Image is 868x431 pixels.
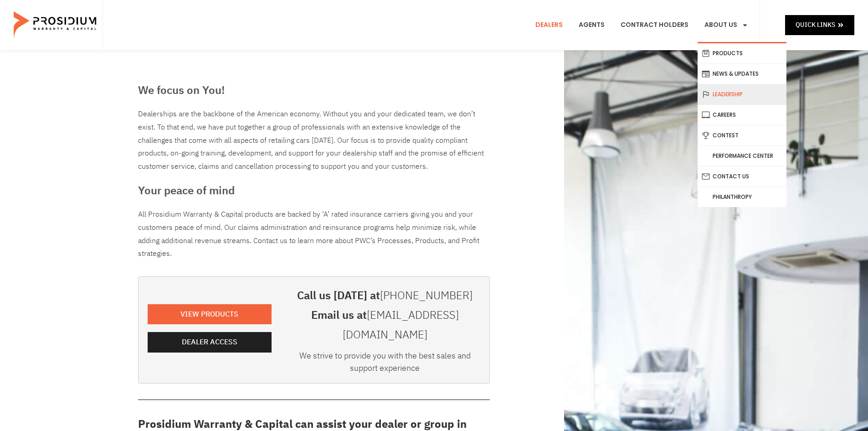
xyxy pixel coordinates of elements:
[148,304,272,325] a: View Products
[796,19,835,31] span: Quick Links
[698,166,786,187] a: Contact Us
[290,306,480,345] h3: Email us at
[138,182,490,199] h3: Your peace of mind
[698,43,786,63] a: Products
[176,1,205,8] span: Last Name
[572,8,611,42] a: Agents
[698,64,786,84] a: News & Updates
[180,308,238,321] span: View Products
[148,332,272,353] a: Dealer Access
[698,125,786,145] a: Contest
[529,8,755,42] nav: Menu
[698,42,786,207] ul: About Us
[698,8,755,42] a: About Us
[698,105,786,125] a: Careers
[138,208,490,260] p: All Prosidium Warranty & Capital products are backed by ‘A’ rated insurance carriers giving you a...
[698,146,786,166] a: Performance Center
[138,108,490,173] div: Dealerships are the backbone of the American economy. Without you and your dedicated team, we don...
[343,307,459,343] a: [EMAIL_ADDRESS][DOMAIN_NAME]
[698,187,786,207] a: Philanthropy
[290,286,480,306] h3: Call us [DATE] at
[529,8,570,42] a: Dealers
[380,287,473,304] a: [PHONE_NUMBER]
[785,15,854,35] a: Quick Links
[614,8,695,42] a: Contract Holders
[138,82,490,99] h3: We focus on You!
[290,349,480,379] div: We strive to provide you with the best sales and support experience
[182,336,237,349] span: Dealer Access
[698,84,786,104] a: Leadership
